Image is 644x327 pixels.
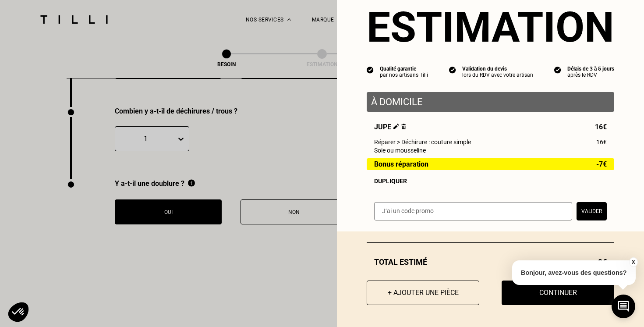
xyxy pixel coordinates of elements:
div: Validation du devis [462,66,533,72]
button: + Ajouter une pièce [367,281,479,305]
button: X [629,257,637,267]
img: Supprimer [401,124,406,129]
div: Qualité garantie [380,66,428,72]
div: Dupliquer [374,178,607,185]
div: lors du RDV avec votre artisan [462,72,533,78]
span: 16€ [596,139,607,146]
span: Réparer > Déchirure : couture simple [374,139,471,146]
div: Délais de 3 à 5 jours [567,66,614,72]
section: Estimation [367,3,614,52]
span: Soie ou mousseline [374,147,426,154]
div: par nos artisans Tilli [380,72,428,78]
span: -7€ [596,160,607,168]
input: J‘ai un code promo [374,202,572,220]
div: Total estimé [367,257,614,267]
button: Continuer [502,281,614,305]
span: Jupe [374,123,406,131]
div: après le RDV [567,72,614,78]
img: icon list info [554,66,561,74]
p: À domicile [371,96,610,107]
p: Bonjour, avez-vous des questions? [512,260,636,285]
img: icon list info [367,66,374,74]
span: Bonus réparation [374,160,428,168]
span: 16€ [595,123,607,131]
img: Éditer [393,124,399,129]
button: Valider [577,202,607,220]
img: icon list info [449,66,456,74]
